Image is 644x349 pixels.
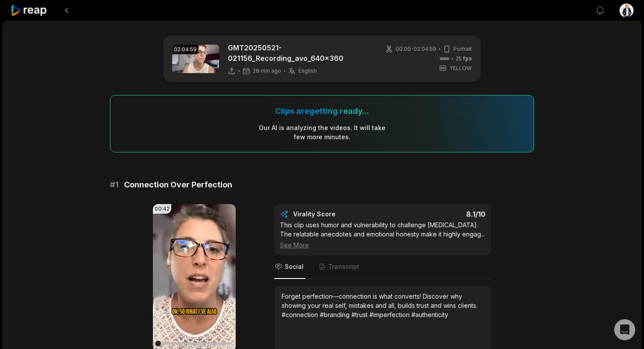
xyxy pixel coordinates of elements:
[328,262,359,271] span: Transcript
[396,45,436,53] span: 00:00 - 02:04:59
[274,255,491,279] nav: Tabs
[253,67,281,74] span: 28 min ago
[282,292,484,319] div: Forget perfection—connection is what converts! Discover why showing your real self, mistakes and ...
[392,210,486,219] div: 8.1 /10
[172,45,198,54] div: 02:04:59
[453,45,472,53] span: Portrait
[285,262,304,271] span: Social
[124,179,232,191] span: Connection Over Perfection
[614,319,635,340] div: Open Intercom Messenger
[280,220,485,250] div: This clip uses humor and vulnerability to challenge [MEDICAL_DATA]. The relatable anecdotes and e...
[110,179,119,191] span: # 1
[449,64,472,72] span: YELLOW
[228,42,375,63] p: GMT20250521-021156_Recording_avo_640x360
[298,67,317,74] span: English
[258,123,386,141] div: Our AI is analyzing the video s . It will take few more minutes.
[293,210,387,219] div: Virality Score
[456,55,472,63] span: 25
[463,55,472,62] span: fps
[280,240,485,250] div: See More
[275,106,369,116] div: Clips are getting ready...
